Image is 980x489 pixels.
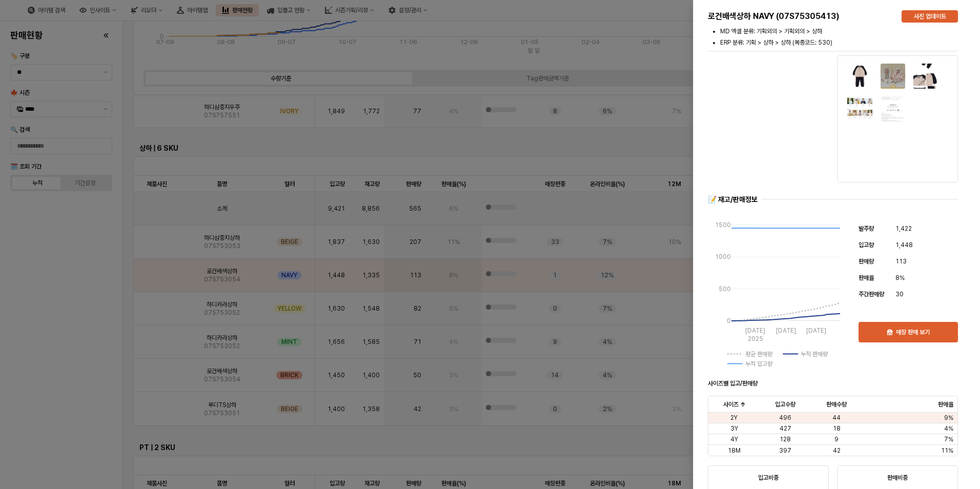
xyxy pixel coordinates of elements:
[720,38,958,47] li: ERP 분류: 기획 > 상하 > 상하 (복종코드: 530)
[720,27,958,36] li: MD 엑셀 분류: 기획외의 > 기획외의 > 상하
[944,414,953,422] span: 9%
[895,273,905,283] span: 8%
[779,446,791,455] span: 397
[887,474,908,481] strong: 판매비중
[859,241,874,249] span: 입고량
[730,435,738,443] span: 4Y
[775,400,795,409] span: 입고수량
[859,322,958,342] button: 매장 판매 보기
[832,414,841,422] span: 44
[941,446,953,455] span: 11%
[833,446,841,455] span: 42
[895,240,913,250] span: 1,448
[859,291,884,298] span: 주간판매량
[730,424,738,433] span: 3Y
[780,435,791,443] span: 128
[914,12,946,21] p: 사진 업데이트
[708,11,893,22] h5: 로건배색상하 NAVY (07S75305413)
[780,424,791,433] span: 427
[826,400,847,409] span: 판매수량
[723,400,739,409] span: 사이즈
[895,223,912,234] span: 1,422
[859,274,874,281] span: 판매율
[834,435,839,443] span: 9
[730,414,738,422] span: 2Y
[859,225,874,232] span: 발주량
[758,474,779,481] strong: 입고비중
[728,446,741,455] span: 18M
[708,380,758,387] strong: 사이즈별 입고/판매량
[902,10,958,23] button: 사진 업데이트
[859,258,874,265] span: 판매량
[779,414,791,422] span: 496
[895,256,907,267] span: 113
[938,400,953,409] span: 판매율
[895,289,904,299] span: 30
[833,424,841,433] span: 18
[944,435,953,443] span: 7%
[708,195,758,205] div: 📝 재고/판매정보
[896,328,930,336] p: 매장 판매 보기
[944,424,953,433] span: 4%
